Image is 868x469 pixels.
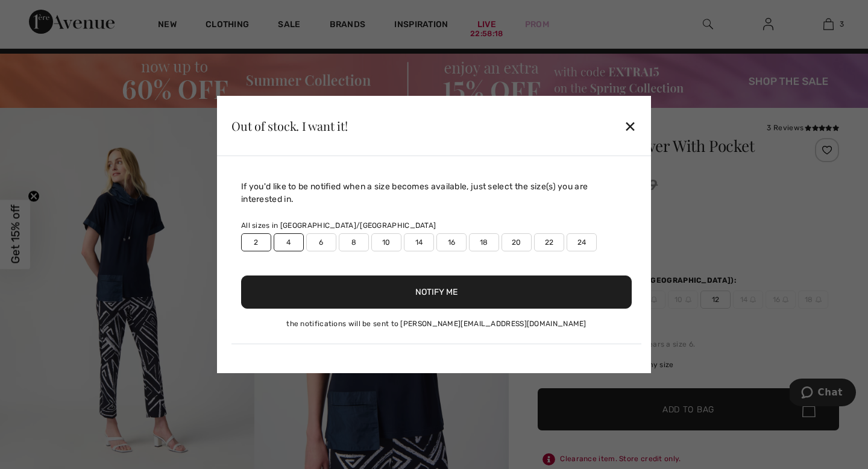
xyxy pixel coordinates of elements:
label: 16 [436,233,467,251]
label: 6 [306,233,336,251]
label: 10 [371,233,401,251]
span: Chat [28,8,53,19]
label: 22 [534,233,564,251]
div: ✕ [624,113,637,139]
div: Out of stock. I want it! [231,120,348,132]
button: Notify Me [241,275,632,309]
label: 14 [404,233,434,251]
div: the notifications will be sent to [PERSON_NAME][EMAIL_ADDRESS][DOMAIN_NAME] [241,318,632,329]
div: If you'd like to be notified when a size becomes available, just select the size(s) you are inter... [241,180,632,206]
label: 24 [567,233,597,251]
div: All sizes in [GEOGRAPHIC_DATA]/[GEOGRAPHIC_DATA] [241,220,632,231]
label: 4 [274,233,304,251]
label: 18 [469,233,499,251]
label: 2 [241,233,271,251]
label: 20 [502,233,532,251]
label: 8 [339,233,369,251]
